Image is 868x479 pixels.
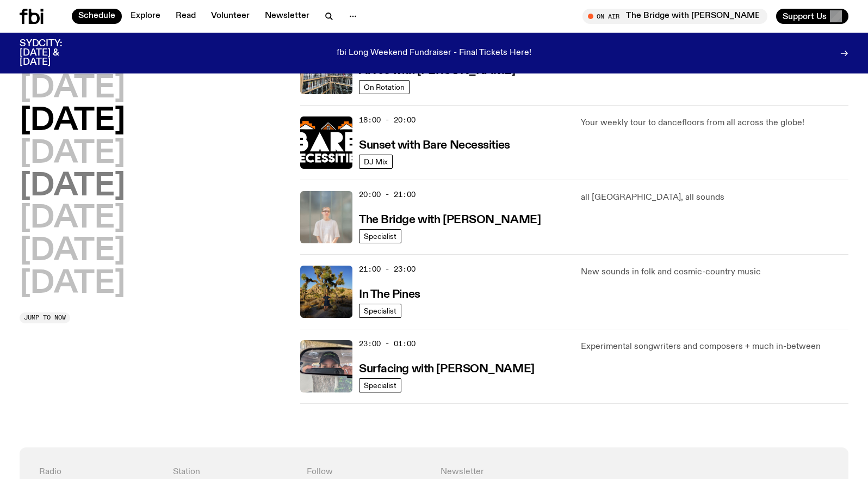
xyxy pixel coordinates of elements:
[359,361,535,375] a: Surfacing with [PERSON_NAME]
[359,115,416,125] span: 18:00 - 20:00
[364,232,396,241] span: Specialist
[776,9,848,24] button: Support Us
[204,9,256,24] a: Volunteer
[359,364,535,375] h3: Surfacing with [PERSON_NAME]
[20,171,125,202] button: [DATE]
[364,158,388,166] span: DJ Mix
[20,204,125,234] button: [DATE]
[258,9,316,24] a: Newsletter
[20,236,125,267] button: [DATE]
[169,9,202,24] a: Read
[20,312,70,323] button: Jump to now
[581,191,848,204] p: all [GEOGRAPHIC_DATA], all sounds
[359,155,393,169] a: DJ Mix
[20,106,125,137] button: [DATE]
[359,189,416,200] span: 20:00 - 21:00
[20,73,125,104] button: [DATE]
[300,116,352,169] img: Bare Necessities
[300,191,352,243] img: Mara stands in front of a frosted glass wall wearing a cream coloured t-shirt and black glasses. ...
[24,315,66,321] span: Jump to now
[72,9,122,24] a: Schedule
[337,48,531,58] p: fbi Long Weekend Fundraiser - Final Tickets Here!
[364,382,396,390] span: Specialist
[124,9,167,24] a: Explore
[359,229,401,243] a: Specialist
[581,116,848,130] p: Your weekly tour to dancefloors from all across the globe!
[300,266,352,318] img: Johanna stands in the middle distance amongst a desert scene with large cacti and trees. She is w...
[582,9,767,24] button: On AirThe Bridge with [PERSON_NAME]
[359,264,416,274] span: 21:00 - 23:00
[359,212,541,226] a: The Bridge with [PERSON_NAME]
[441,467,695,477] h4: Newsletter
[359,80,410,94] a: On Rotation
[359,289,420,300] h3: In The Pines
[359,304,401,318] a: Specialist
[173,467,294,477] h4: Station
[364,83,405,91] span: On Rotation
[39,467,160,477] h4: Radio
[359,339,416,349] span: 23:00 - 01:00
[20,139,125,169] button: [DATE]
[307,467,427,477] h4: Follow
[359,287,420,300] a: In The Pines
[20,269,125,299] button: [DATE]
[581,266,848,279] p: New sounds in folk and cosmic-country music
[783,11,827,21] span: Support Us
[581,340,848,353] p: Experimental songwriters and composers + much in-between
[20,39,89,67] h3: SYDCITY: [DATE] & [DATE]
[359,140,510,151] h3: Sunset with Bare Necessities
[364,307,396,315] span: Specialist
[359,378,401,392] a: Specialist
[359,138,510,151] a: Sunset with Bare Necessities
[359,214,541,226] h3: The Bridge with [PERSON_NAME]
